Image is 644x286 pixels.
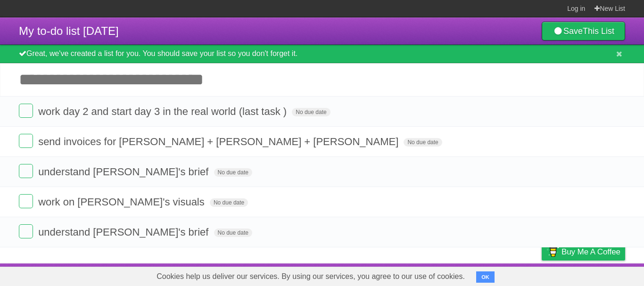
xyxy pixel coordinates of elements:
[416,266,436,284] a: About
[497,266,518,284] a: Terms
[38,226,211,238] span: understand [PERSON_NAME]'s brief
[529,266,554,284] a: Privacy
[19,224,33,238] label: Done
[566,266,625,284] a: Suggest a feature
[19,134,33,148] label: Done
[214,168,252,177] span: No due date
[210,198,248,207] span: No due date
[292,108,330,116] span: No due date
[38,106,289,117] span: work day 2 and start day 3 in the real world (last task )
[38,136,401,147] span: send invoices for [PERSON_NAME] + [PERSON_NAME] + [PERSON_NAME]
[404,138,442,147] span: No due date
[542,22,625,41] a: SaveThis List
[561,244,620,260] span: Buy me a coffee
[447,266,486,284] a: Developers
[19,164,33,178] label: Done
[19,104,33,118] label: Done
[38,166,211,178] span: understand [PERSON_NAME]'s brief
[476,271,495,283] button: OK
[546,244,559,260] img: Buy me a coffee
[214,229,252,237] span: No due date
[542,243,625,261] a: Buy me a coffee
[19,194,33,208] label: Done
[147,267,474,286] span: Cookies help us deliver our services. By using our services, you agree to our use of cookies.
[19,25,119,37] span: My to-do list [DATE]
[38,196,207,208] span: work on [PERSON_NAME]'s visuals
[583,26,614,36] b: This List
